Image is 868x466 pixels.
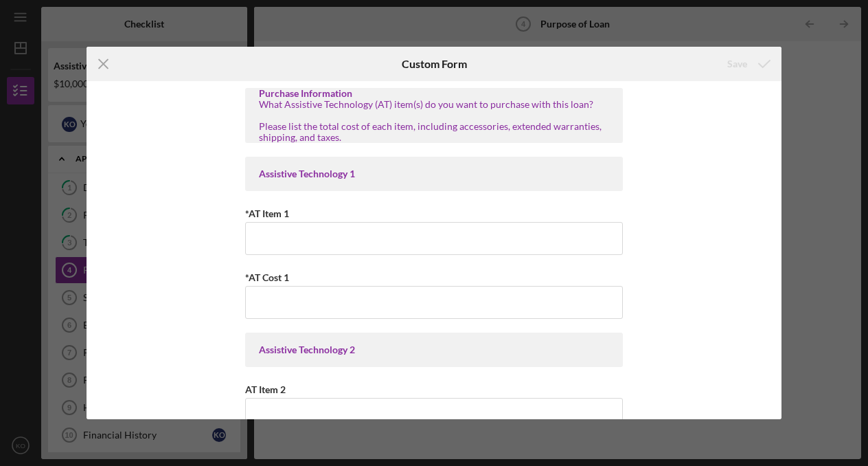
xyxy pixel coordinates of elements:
div: Purchase Information [259,88,609,99]
button: Save [713,50,781,78]
div: Assistive Technology 1 [259,168,609,179]
div: Assistive Technology 2 [259,344,609,355]
label: AT Item 2 [245,384,286,395]
div: What Assistive Technology (AT) item(s) do you want to purchase with this loan? Please list the to... [259,99,609,143]
label: *AT Cost 1 [245,271,289,283]
div: Save [727,50,747,78]
h6: Custom Form [402,58,467,70]
label: *AT Item 1 [245,208,289,219]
